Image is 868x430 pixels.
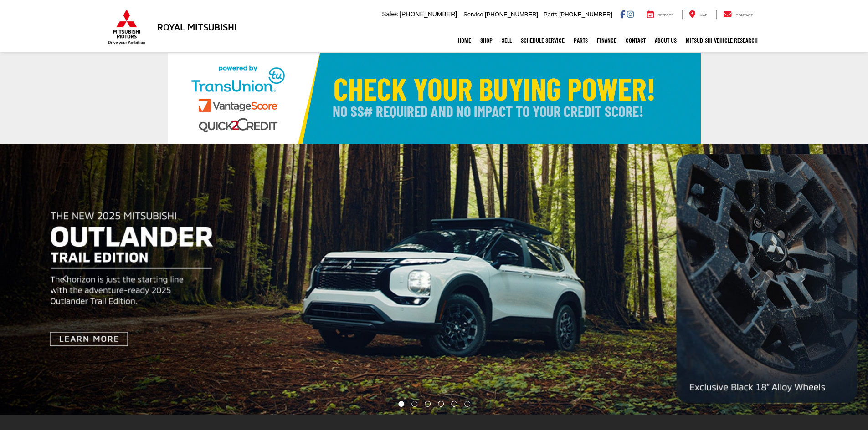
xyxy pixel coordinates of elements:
[463,11,483,18] span: Service
[453,29,476,52] a: Home
[620,10,625,18] a: Facebook: Click to visit our Facebook page
[627,10,634,18] a: Instagram: Click to visit our Instagram page
[438,401,444,407] li: Go to slide number 4.
[681,29,762,52] a: Mitsubishi Vehicle Research
[516,29,569,52] a: Schedule Service: Opens in a new tab
[592,29,621,52] a: Finance
[497,29,516,52] a: Sell
[485,11,538,18] span: [PHONE_NUMBER]
[382,10,398,18] span: Sales
[569,29,592,52] a: Parts: Opens in a new tab
[398,401,404,407] li: Go to slide number 1.
[464,401,470,407] li: Go to slide number 6.
[621,29,650,52] a: Contact
[559,11,612,18] span: [PHONE_NUMBER]
[168,53,701,144] img: Check Your Buying Power
[157,22,237,32] h3: Royal Mitsubishi
[658,13,674,17] span: Service
[738,162,868,396] button: Click to view next picture.
[476,29,497,52] a: Shop
[106,9,147,45] img: Mitsubishi
[640,10,681,19] a: Service
[716,10,760,19] a: Contact
[682,10,714,19] a: Map
[400,10,457,18] span: [PHONE_NUMBER]
[451,401,457,407] li: Go to slide number 5.
[412,401,418,407] li: Go to slide number 2.
[544,11,557,18] span: Parts
[699,13,707,17] span: Map
[425,401,431,407] li: Go to slide number 3.
[650,29,681,52] a: About Us
[735,13,753,17] span: Contact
